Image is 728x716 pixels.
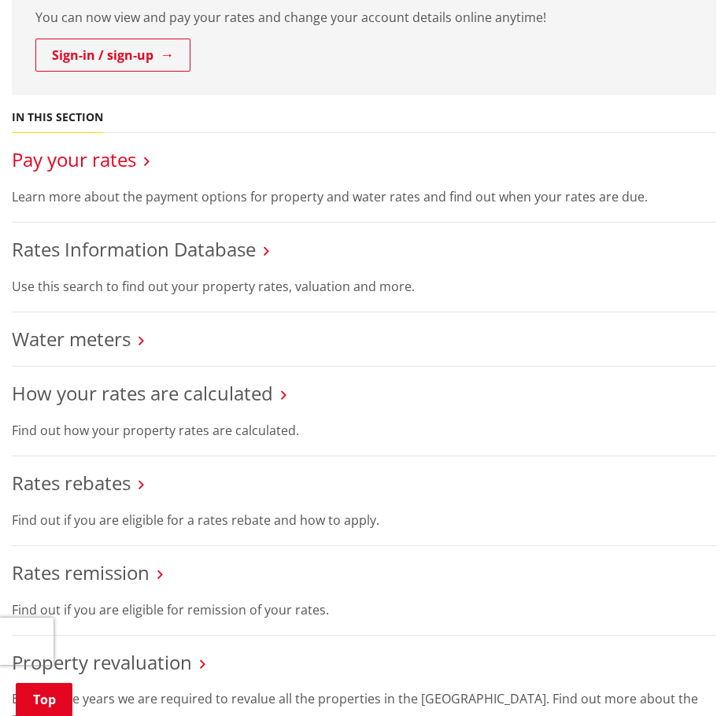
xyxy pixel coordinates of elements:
h5: In this section [12,111,103,124]
a: Rates Information Database [12,236,256,262]
a: How your rates are calculated [12,380,273,406]
a: Rates rebates [12,470,131,496]
p: You can now view and pay your rates and change your account details online anytime! [35,8,693,27]
p: Find out how your property rates are calculated. [12,421,716,440]
p: Use this search to find out your property rates, valuation and more. [12,277,716,296]
p: Find out if you are eligible for a rates rebate and how to apply. [12,511,716,530]
a: Sign-in / sign-up [35,39,190,72]
iframe: Messenger Launcher [656,650,712,707]
a: Top [16,683,72,716]
a: Water meters [12,326,131,352]
a: Pay your rates [12,146,136,172]
a: Property revaluation [12,649,192,675]
a: Rates remission [12,559,150,585]
p: Learn more about the payment options for property and water rates and find out when your rates ar... [12,187,716,206]
p: Find out if you are eligible for remission of your rates. [12,600,716,619]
